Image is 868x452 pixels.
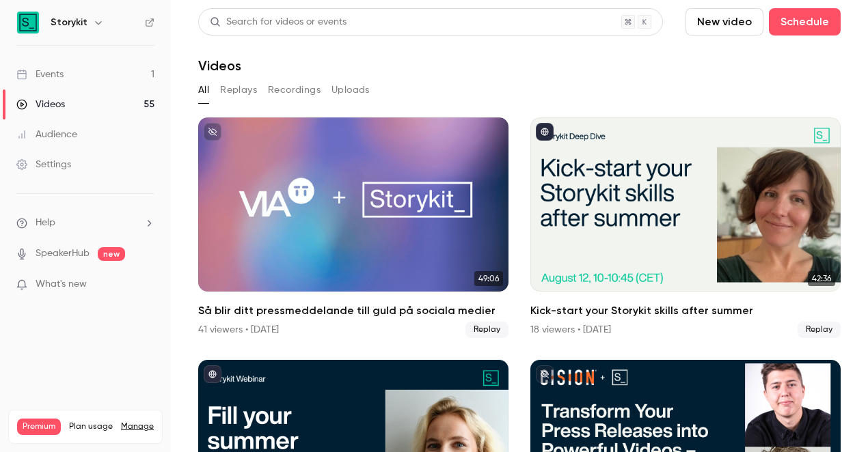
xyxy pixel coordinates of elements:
[36,216,55,230] span: Help
[465,322,508,338] span: Replay
[530,302,841,319] h2: Kick-start your Storykit skills after summer
[121,421,154,432] a: Manage
[210,15,347,29] div: Search for videos or events
[198,79,209,101] button: All
[769,8,841,36] button: Schedule
[198,302,508,319] h2: Så blir ditt pressmeddelande till guld på sociala medier
[808,271,835,286] span: 42:36
[530,117,841,338] a: 42:36Kick-start your Storykit skills after summer18 viewers • [DATE]Replay
[536,365,554,383] button: unpublished
[536,123,554,141] button: published
[17,419,61,435] span: Premium
[798,322,841,338] span: Replay
[686,8,763,36] button: New video
[17,12,39,33] img: Storykit
[16,158,71,171] div: Settings
[204,365,221,383] button: published
[36,246,90,261] a: SpeakerHub
[530,323,611,337] div: 18 viewers • [DATE]
[98,247,125,261] span: new
[268,79,321,101] button: Recordings
[331,79,370,101] button: Uploads
[51,16,87,29] h6: Storykit
[36,277,87,292] span: What's new
[16,98,65,111] div: Videos
[16,128,77,141] div: Audience
[16,216,154,230] li: help-dropdown-opener
[16,68,64,81] div: Events
[138,279,154,291] iframe: Noticeable Trigger
[198,57,241,74] h1: Videos
[474,271,503,286] span: 49:06
[198,117,508,338] a: 49:06Så blir ditt pressmeddelande till guld på sociala medier41 viewers • [DATE]Replay
[69,421,113,432] span: Plan usage
[530,117,841,338] li: Kick-start your Storykit skills after summer
[204,123,221,141] button: unpublished
[198,117,508,338] li: Så blir ditt pressmeddelande till guld på sociala medier
[220,79,257,101] button: Replays
[198,8,841,444] section: Videos
[198,323,279,337] div: 41 viewers • [DATE]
